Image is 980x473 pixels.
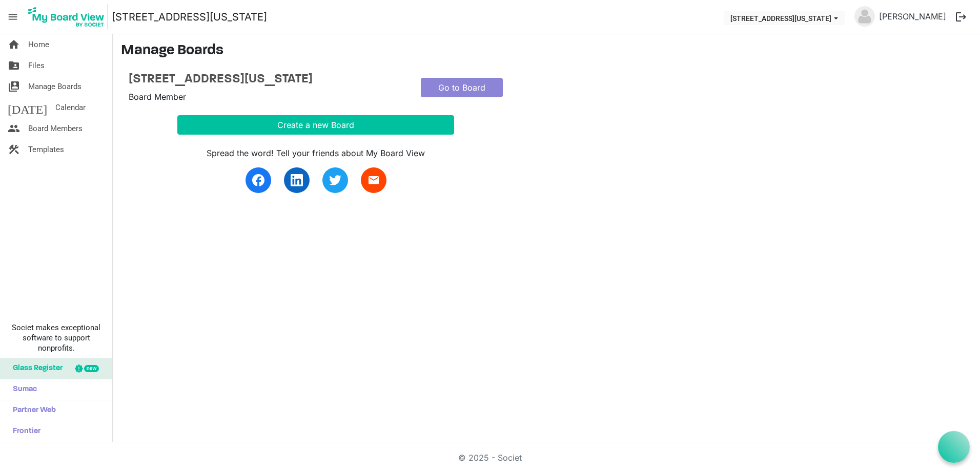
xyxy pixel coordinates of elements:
[8,400,56,421] span: Partner Web
[950,6,972,28] button: logout
[291,174,303,186] img: linkedin.svg
[28,76,81,97] span: Manage Boards
[5,322,108,353] span: Societ makes exceptional software to support nonprofits.
[3,7,23,27] span: menu
[8,34,20,55] span: home
[55,97,86,118] span: Calendar
[177,147,454,159] div: Spread the word! Tell your friends about My Board View
[724,11,845,25] button: 216 E Washington Blvd dropdownbutton
[28,139,64,160] span: Templates
[129,92,186,102] span: Board Member
[177,115,454,135] button: Create a new Board
[28,55,45,76] span: Files
[8,55,20,76] span: folder_shared
[875,6,950,27] a: [PERSON_NAME]
[361,167,386,193] a: email
[8,139,20,160] span: construction
[28,118,83,139] span: Board Members
[8,421,40,442] span: Frontier
[8,118,20,139] span: people
[8,97,47,118] span: [DATE]
[8,76,20,97] span: switch_account
[8,358,63,379] span: Glass Register
[458,453,522,463] a: © 2025 - Societ
[121,42,972,60] h3: Manage Boards
[252,174,264,186] img: facebook.svg
[112,7,267,27] a: [STREET_ADDRESS][US_STATE]
[84,365,99,372] div: new
[8,379,37,400] span: Sumac
[421,78,503,97] a: Go to Board
[854,6,875,27] img: no-profile-picture.svg
[129,72,405,87] a: [STREET_ADDRESS][US_STATE]
[25,4,108,30] img: My Board View Logo
[28,34,49,55] span: Home
[329,174,341,186] img: twitter.svg
[25,4,112,30] a: My Board View Logo
[367,174,380,186] span: email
